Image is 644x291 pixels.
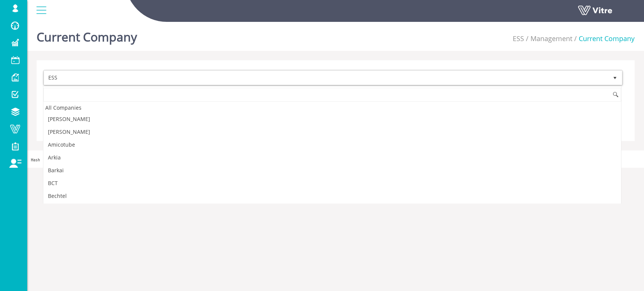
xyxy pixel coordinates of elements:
[43,103,621,113] div: All Companies
[43,190,621,202] li: Bechtel
[31,158,174,162] span: Hash 'f1b17e3' Date '[DATE] 15:36:51 +0000' Branch 'Production'
[43,177,621,190] li: BCT
[43,164,621,177] li: Barkai
[43,202,621,215] li: BOI
[608,71,622,85] span: select
[43,138,621,151] li: Amicotube
[43,113,621,126] li: [PERSON_NAME]
[37,19,137,51] h1: Current Company
[43,151,621,164] li: Arkia
[524,34,572,44] li: Management
[44,71,608,84] span: ESS
[43,126,621,138] li: [PERSON_NAME]
[513,34,524,43] a: ESS
[572,34,635,44] li: Current Company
